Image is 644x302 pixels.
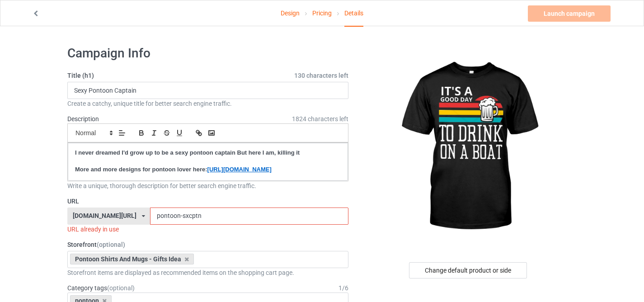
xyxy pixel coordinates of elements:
label: Title (h1) [67,71,348,80]
div: Details [344,0,363,27]
a: Design [281,0,300,26]
div: 1 / 6 [338,283,348,293]
div: Change default product or side [409,262,527,278]
h1: Campaign Info [67,45,348,61]
div: [DOMAIN_NAME][URL] [73,212,136,219]
span: (optional) [97,241,125,248]
div: URL already in use [67,225,348,234]
div: Create a catchy, unique title for better search engine traffic. [67,99,348,108]
label: Storefront [67,240,348,249]
a: [URL][DOMAIN_NAME] [207,166,272,173]
span: (optional) [107,284,135,292]
div: Pontoon Shirts And Mugs - Gifts Idea [70,254,194,264]
label: URL [67,197,348,206]
label: Category tags [67,283,135,293]
div: Write a unique, thorough description for better search engine traffic. [67,181,348,190]
div: Storefront items are displayed as recommended items on the shopping cart page. [67,268,348,277]
strong: More and more designs for pontoon lover here: [75,166,207,173]
strong: I never dreamed I'd grow up to be a sexy pontoon captain But here I am, killing it [75,149,300,156]
a: Pricing [312,0,332,26]
span: 1824 characters left [292,114,348,123]
span: 130 characters left [294,71,348,80]
label: Description [67,115,99,123]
